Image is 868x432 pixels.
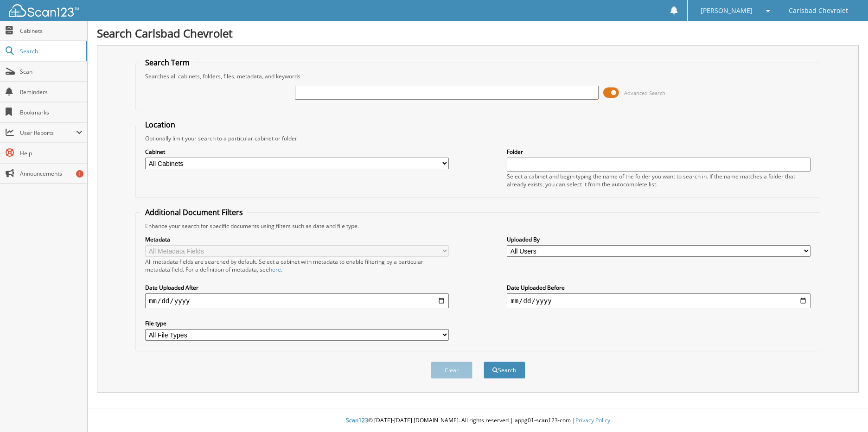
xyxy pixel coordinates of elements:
span: Announcements [20,170,83,178]
input: end [507,293,811,308]
label: Metadata [145,235,449,243]
h1: Search Carlsbad Chevrolet [97,25,859,41]
span: Cabinets [20,27,83,35]
span: Scan123 [346,416,368,424]
div: Enhance your search for specific documents using filters such as date and file type. [140,222,815,230]
legend: Location [140,120,180,130]
span: Carlsbad Chevrolet [789,8,848,13]
span: Scan [20,68,83,76]
button: Search [484,362,525,379]
legend: Search Term [140,57,194,68]
div: Optionally limit your search to a particular cabinet or folder [140,134,815,142]
span: User Reports [20,129,76,137]
div: Searches all cabinets, folders, files, metadata, and keywords [140,72,815,80]
div: © [DATE]-[DATE] [DOMAIN_NAME]. All rights reserved | appg01-scan123-com | [88,409,868,432]
img: scan123-logo-white.svg [9,4,79,17]
label: Folder [507,148,811,156]
legend: Additional Document Filters [140,207,248,217]
label: Date Uploaded Before [507,284,811,292]
div: Select a cabinet and begin typing the name of the folder you want to search in. If the name match... [507,172,811,188]
span: [PERSON_NAME] [701,8,753,13]
label: Uploaded By [507,235,811,243]
div: 1 [76,170,83,178]
span: Search [20,47,81,55]
label: File type [145,319,449,327]
span: Help [20,149,83,157]
span: Bookmarks [20,108,83,116]
span: Advanced Search [624,89,665,96]
label: Cabinet [145,148,449,156]
a: here [269,266,281,273]
span: Reminders [20,88,83,96]
label: Date Uploaded After [145,284,449,292]
div: All metadata fields are searched by default. Select a cabinet with metadata to enable filtering b... [145,258,449,273]
button: Clear [431,362,472,379]
a: Privacy Policy [575,416,610,424]
input: start [145,293,449,308]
